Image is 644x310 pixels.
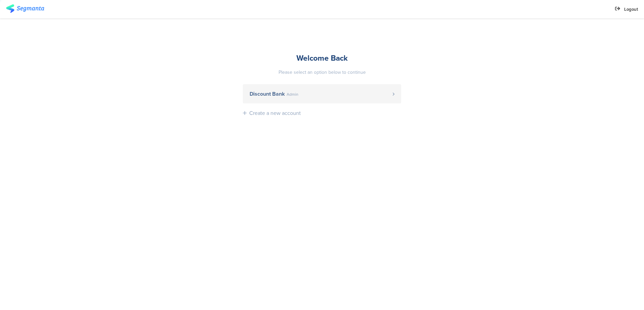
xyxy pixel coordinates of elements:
[249,109,301,117] div: Create a new account
[624,6,638,12] span: Logout
[243,52,401,64] div: Welcome Back
[287,92,298,96] span: Admin
[243,84,401,103] a: Discount Bank Admin
[250,91,285,97] span: Discount Bank
[6,4,44,13] img: segmanta logo
[243,69,401,76] div: Please select an option below to continue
